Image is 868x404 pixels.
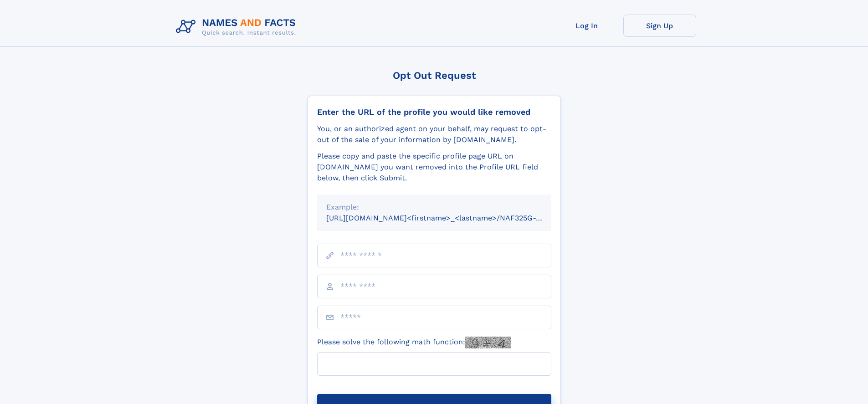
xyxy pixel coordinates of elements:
[326,214,569,222] small: [URL][DOMAIN_NAME]<firstname>_<lastname>/NAF325G-xxxxxxxx
[317,107,551,117] div: Enter the URL of the profile you would like removed
[308,70,561,81] div: Opt Out Request
[317,337,511,348] label: Please solve the following math function:
[623,15,696,37] a: Sign Up
[317,123,551,145] div: You, or an authorized agent on your behalf, may request to opt-out of the sale of your informatio...
[172,15,303,39] img: Logo Names and Facts
[326,202,542,213] div: Example:
[550,15,623,37] a: Log In
[317,151,551,184] div: Please copy and paste the specific profile page URL on [DOMAIN_NAME] you want removed into the Pr...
